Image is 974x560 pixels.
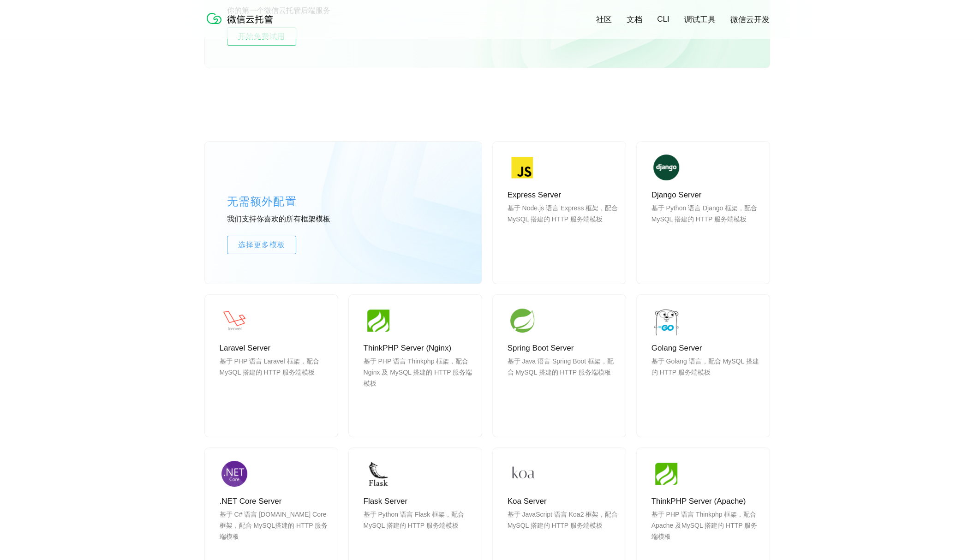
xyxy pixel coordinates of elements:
[220,509,330,553] p: 基于 C# 语言 [DOMAIN_NAME] Core 框架，配合 MySQL搭建的 HTTP 服务端模板
[651,343,762,354] p: Golang Server
[651,496,762,507] p: ThinkPHP Server (Apache)
[508,343,618,354] p: Spring Boot Server
[651,356,762,400] p: 基于 Golang 语言，配合 MySQL 搭建的 HTTP 服务端模板
[220,343,330,354] p: Laravel Server
[657,15,669,24] a: CLI
[364,343,474,354] p: ThinkPHP Server (Nginx)
[364,509,474,553] p: 基于 Python 语言 Flask 框架，配合 MySQL 搭建的 HTTP 服务端模板
[220,356,330,400] p: 基于 PHP 语言 Laravel 框架，配合 MySQL 搭建的 HTTP 服务端模板
[220,496,330,507] p: .NET Core Server
[627,14,642,25] a: 文档
[205,21,279,29] a: 微信云托管
[227,214,365,225] p: 我们支持你喜欢的所有框架模板
[508,203,618,247] p: 基于 Node.js 语言 Express 框架，配合 MySQL 搭建的 HTTP 服务端模板
[227,239,296,250] span: 选择更多模板
[508,509,618,553] p: 基于 JavaScript 语言 Koa2 框架，配合 MySQL 搭建的 HTTP 服务端模板
[651,190,762,201] p: Django Server
[651,509,762,553] p: 基于 PHP 语言 Thinkphp 框架，配合 Apache 及MySQL 搭建的 HTTP 服务端模板
[730,14,770,25] a: 微信云开发
[364,496,474,507] p: Flask Server
[508,190,618,201] p: Express Server
[651,203,762,247] p: 基于 Python 语言 Django 框架，配合 MySQL 搭建的 HTTP 服务端模板
[205,9,279,28] img: 微信云托管
[508,356,618,400] p: 基于 Java 语言 Spring Boot 框架，配合 MySQL 搭建的 HTTP 服务端模板
[227,192,365,211] p: 无需额外配置
[508,496,618,507] p: Koa Server
[684,14,716,25] a: 调试工具
[596,14,612,25] a: 社区
[364,356,474,400] p: 基于 PHP 语言 Thinkphp 框架，配合 Nginx 及 MySQL 搭建的 HTTP 服务端模板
